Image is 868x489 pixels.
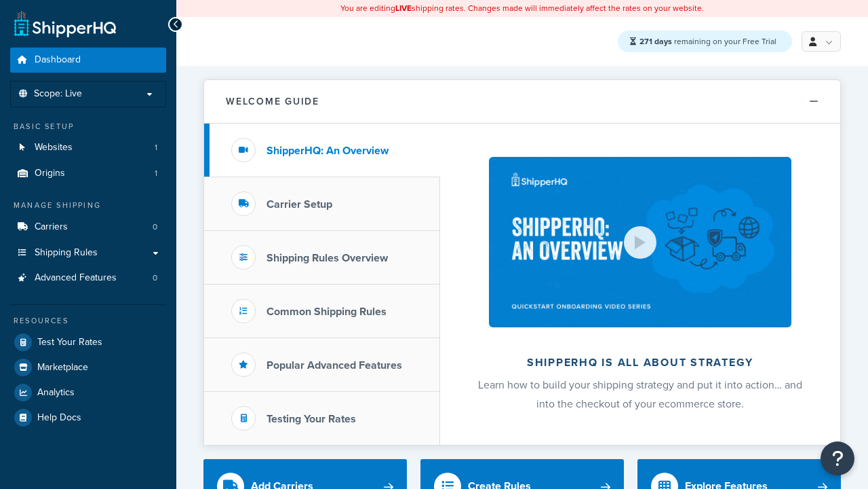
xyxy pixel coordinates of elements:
[10,215,166,240] a: Carriers0
[10,48,166,73] a: Dashboard
[10,200,166,211] div: Manage Shipping
[267,359,402,372] h3: Popular Advanced Features
[10,330,166,355] a: Test Your Rates
[155,142,157,153] span: 1
[155,168,157,179] span: 1
[395,2,412,14] b: LIVE
[35,272,117,284] span: Advanced Features
[35,54,81,66] span: Dashboard
[35,221,68,233] span: Carriers
[10,380,166,405] a: Analytics
[639,35,672,48] strong: 271 days
[478,377,802,412] span: Learn how to build your shipping strategy and put it into action… and into the checkout of your e...
[10,405,166,430] a: Help Docs
[10,121,166,132] div: Basic Setup
[10,135,166,160] li: Websites
[10,161,166,186] a: Origins1
[37,362,88,374] span: Marketplace
[37,387,75,399] span: Analytics
[10,240,166,266] a: Shipping Rules
[153,272,157,284] span: 0
[10,215,166,240] li: Carriers
[267,306,387,318] h3: Common Shipping Rules
[267,145,389,157] h3: ShipperHQ: An Overview
[489,157,791,327] img: ShipperHQ is all about strategy
[639,35,776,48] span: remaining on your Free Trial
[10,161,166,186] li: Origins
[37,337,102,348] span: Test Your Rates
[10,135,166,160] a: Websites1
[226,96,319,107] h2: Welcome Guide
[267,198,332,211] h3: Carrier Setup
[267,252,388,264] h3: Shipping Rules Overview
[267,413,356,425] h3: Testing Your Rates
[35,142,73,153] span: Websites
[35,168,65,179] span: Origins
[821,441,854,475] button: Open Resource Center
[10,355,166,380] a: Marketplace
[10,266,166,291] li: Advanced Features
[476,357,804,369] h2: ShipperHQ is all about strategy
[153,221,157,233] span: 0
[10,266,166,291] a: Advanced Features0
[34,88,82,100] span: Scope: Live
[35,247,98,259] span: Shipping Rules
[204,80,840,124] button: Welcome Guide
[10,315,166,327] div: Resources
[37,412,81,424] span: Help Docs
